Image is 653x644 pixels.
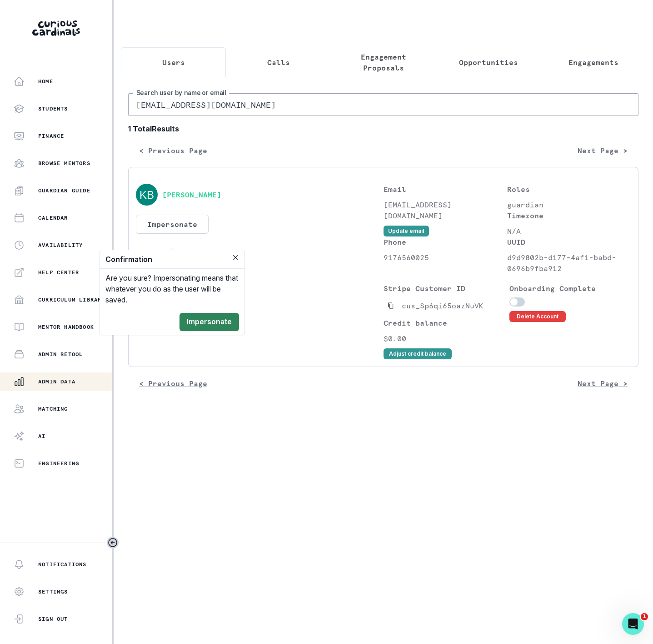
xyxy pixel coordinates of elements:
button: Delete Account [509,311,566,322]
p: Users [162,57,185,68]
p: Stripe Customer ID [384,283,505,294]
p: Credit balance [384,317,505,328]
button: Close [230,252,241,263]
p: cus_Sp6qi65oazNuVK [402,300,484,311]
p: Notifications [38,561,87,568]
span: 1 [641,613,648,620]
p: Opportunities [459,57,518,68]
p: Browse Mentors [38,160,90,167]
p: Calendar [38,214,68,221]
button: Impersonate [179,313,239,331]
p: Engagements [568,57,618,68]
p: Home [38,78,53,85]
p: Roles [507,184,631,195]
button: [PERSON_NAME] [162,190,221,199]
button: Update email [384,226,429,236]
button: Copied to clipboard [384,298,398,313]
p: $0.00 [384,333,505,344]
p: Engineering [38,460,79,467]
p: Availability [38,241,83,249]
p: Finance [38,132,64,140]
p: Guardian Guide [38,187,90,194]
img: svg [136,184,158,206]
p: guardian [507,199,631,210]
p: N/A [507,226,631,236]
p: Students [38,105,68,112]
button: < Previous Page [128,141,218,160]
p: Help Center [38,269,79,276]
button: Impersonate [136,215,209,234]
b: 1 Total Results [128,123,638,134]
p: Settings [38,588,68,595]
p: Curriculum Library [38,296,105,303]
button: Next Page > [567,374,638,392]
p: Onboarding Complete [509,283,631,294]
p: Timezone [507,210,631,221]
p: Calls [267,57,290,68]
p: Phone [384,236,507,247]
p: [EMAIL_ADDRESS][DOMAIN_NAME] [384,199,507,221]
button: Adjust credit balance [384,348,452,359]
p: UUID [507,236,631,247]
p: Admin Retool [38,351,83,358]
p: Email [384,184,507,195]
iframe: Intercom live chat [622,613,644,635]
p: AI [38,433,45,440]
header: Confirmation [100,250,244,269]
p: 9176560025 [384,252,507,263]
p: Admin Data [38,378,75,385]
p: Mentor Handbook [38,323,94,331]
button: Toggle sidebar [107,537,119,548]
button: Next Page > [567,141,638,160]
p: No students associated. [136,298,384,309]
p: Matching [38,405,68,413]
img: Curious Cardinals Logo [32,20,80,36]
div: Are you sure? Impersonating means that whatever you do as the user will be saved. [100,269,244,309]
p: Engagement Proposals [339,51,428,73]
p: d9d9802b-d177-4af1-babd-0696b9fba912 [507,252,631,274]
p: Students [136,283,384,294]
button: < Previous Page [128,374,218,392]
p: Sign Out [38,615,68,623]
